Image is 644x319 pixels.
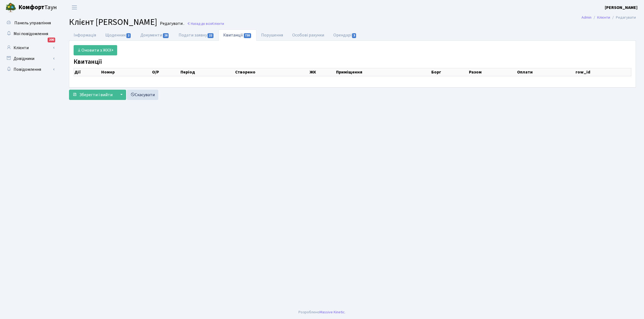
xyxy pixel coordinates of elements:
b: Комфорт [18,3,44,12]
th: ЖК [309,68,336,76]
a: Документи [136,29,174,41]
span: 28 [163,33,169,38]
a: Щоденник [101,29,136,41]
a: Інформація [69,29,101,41]
span: 22 [208,33,213,38]
a: Панель управління [3,18,57,28]
th: Дії [74,68,101,76]
a: [PERSON_NAME] [605,4,638,11]
span: Мої повідомлення [14,31,48,37]
div: Розроблено . [298,309,346,315]
li: Редагувати [610,15,636,21]
a: Оновити з ЖКХ+ [74,45,117,55]
th: Період [180,68,235,76]
a: Порушення [257,29,288,41]
img: logo.png [5,2,16,13]
a: Admin [581,15,592,20]
th: Разом [468,68,517,76]
th: Борг [431,68,468,76]
button: Переключити навігацію [68,3,81,12]
span: Зберегти і вийти [79,92,113,98]
a: Скасувати [127,90,158,100]
span: 3 [352,33,356,38]
div: 200 [48,38,55,42]
nav: breadcrumb [573,12,644,23]
th: Номер [101,68,152,76]
span: 738 [244,33,251,38]
th: Приміщення [336,68,431,76]
span: Таун [18,3,57,12]
th: Створено [235,68,309,76]
a: Назад до всіхКлієнти [187,21,224,26]
button: Зберегти і вийти [69,90,116,100]
a: Довідники [3,53,57,64]
small: Редагувати . [159,21,184,26]
th: О/Р [152,68,180,76]
label: Квитанції [74,58,102,66]
a: Повідомлення [3,64,57,75]
span: Клієнт [PERSON_NAME] [69,16,157,28]
a: Massive Kinetic [320,309,345,315]
span: Панель управління [14,20,51,26]
a: Орендарі [329,29,362,41]
a: Мої повідомлення200 [3,28,57,39]
a: Подати заявку [174,29,219,41]
a: Квитанції [219,29,256,41]
a: Клієнти [3,42,57,53]
a: Особові рахунки [288,29,329,41]
a: Клієнти [597,15,610,20]
span: 2 [126,33,131,38]
th: Оплати [517,68,575,76]
span: Клієнти [212,21,224,26]
th: row_id [575,68,631,76]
